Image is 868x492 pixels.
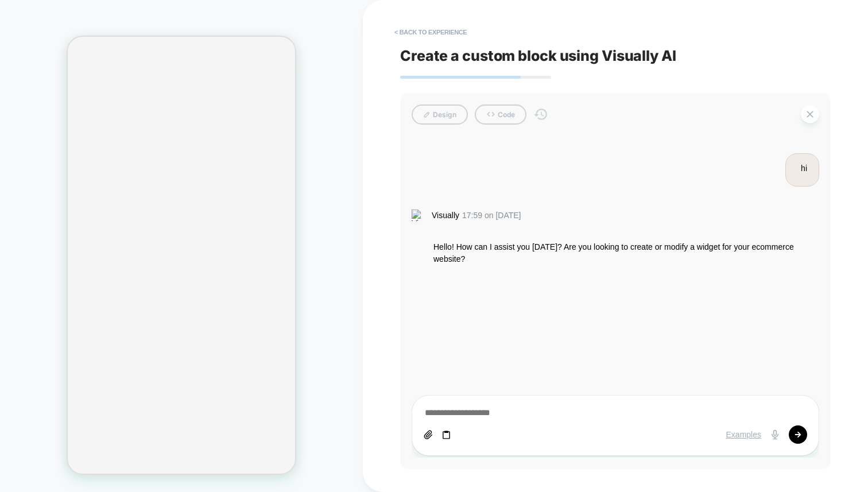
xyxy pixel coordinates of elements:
div: Examples [726,430,761,439]
span: Visually [432,211,459,220]
span: 17:59 on [DATE] [462,211,521,220]
img: Visually logo [412,210,429,221]
span: Create a custom block using Visually AI [400,47,831,64]
div: hi [801,162,807,175]
button: < Back to experience [389,23,472,41]
p: Hello! How can I assist you [DATE]? Are you looking to create or modify a widget for your ecommer... [433,241,797,265]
